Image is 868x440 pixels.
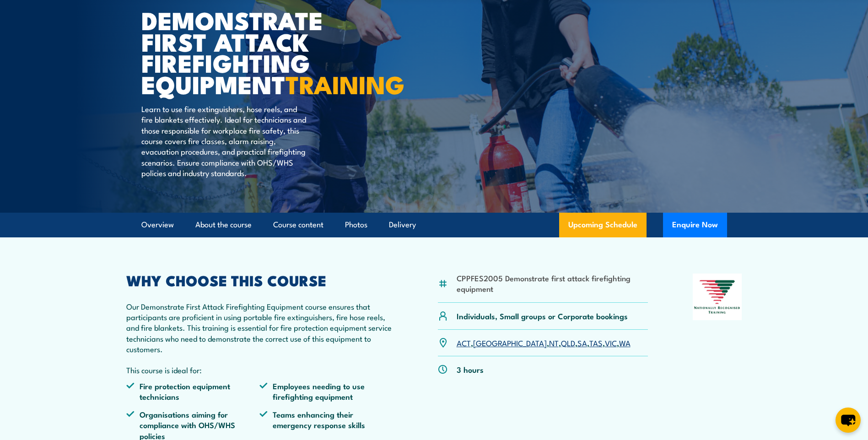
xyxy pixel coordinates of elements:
a: SA [577,337,587,348]
a: VIC [605,337,617,348]
li: CPPFES2005 Demonstrate first attack firefighting equipment [457,273,648,294]
a: Photos [345,213,367,237]
a: WA [619,337,631,348]
a: QLD [561,337,575,348]
p: 3 hours [457,364,484,375]
a: TAS [589,337,603,348]
p: Individuals, Small groups or Corporate bookings [457,311,628,321]
p: , , , , , , , [457,338,631,348]
a: Delivery [389,213,416,237]
a: Overview [141,213,174,237]
a: [GEOGRAPHIC_DATA] [473,337,547,348]
p: This course is ideal for: [126,365,394,375]
a: NT [549,337,559,348]
p: Our Demonstrate First Attack Firefighting Equipment course ensures that participants are proficie... [126,301,394,354]
h2: WHY CHOOSE THIS COURSE [126,274,394,286]
a: ACT [457,337,471,348]
h1: Demonstrate First Attack Firefighting Equipment [141,9,367,95]
button: chat-button [836,408,861,433]
img: Nationally Recognised Training logo. [693,274,742,320]
p: Learn to use fire extinguishers, hose reels, and fire blankets effectively. Ideal for technicians... [141,103,308,178]
a: About the course [195,213,252,237]
a: Course content [273,213,323,237]
li: Employees needing to use firefighting equipment [259,381,393,402]
li: Fire protection equipment technicians [126,381,260,402]
button: Enquire Now [663,213,727,237]
strong: TRAINING [286,64,404,102]
a: Upcoming Schedule [559,213,647,237]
